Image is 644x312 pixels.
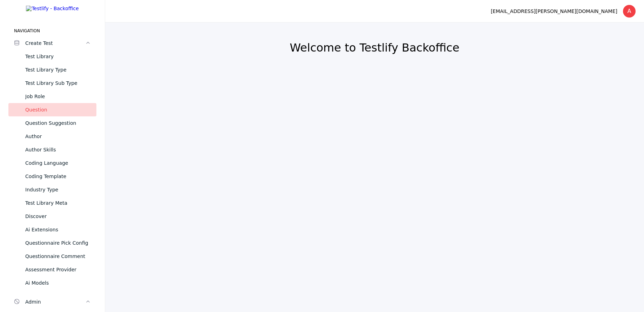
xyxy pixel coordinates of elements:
h2: Welcome to Testlify Backoffice [122,41,627,55]
a: Test Library [8,50,96,63]
a: Author [8,130,96,143]
div: Job Role [25,92,91,101]
a: Ai Models [8,276,96,290]
a: Assessment Provider [8,263,96,276]
a: Test Library Type [8,63,96,76]
div: Question Suggestion [25,119,91,127]
a: Question [8,103,96,116]
img: Testlify - Backoffice [26,6,79,11]
label: Navigation [8,28,96,34]
a: Ai Extensions [8,223,96,236]
div: Ai Models [25,279,91,287]
div: Author Skills [25,145,91,154]
div: Questionnaire Pick Config [25,239,91,247]
div: Test Library Type [25,66,91,74]
a: Industry Type [8,183,96,196]
div: Assessment Provider [25,265,91,274]
div: [EMAIL_ADDRESS][PERSON_NAME][DOMAIN_NAME] [491,7,617,15]
a: Questionnaire Comment [8,250,96,263]
a: Question Suggestion [8,116,96,130]
div: Coding Template [25,172,91,181]
div: Test Library Sub Type [25,79,91,87]
div: Question [25,106,91,114]
div: A [623,5,636,18]
a: Job Role [8,90,96,103]
div: Create Test [25,39,85,47]
a: Test Library Meta [8,196,96,210]
a: Questionnaire Pick Config [8,236,96,250]
div: Admin [25,298,85,306]
div: Discover [25,212,91,221]
a: Test Library Sub Type [8,76,96,90]
div: Test Library [25,52,91,61]
a: Coding Template [8,170,96,183]
div: Author [25,132,91,141]
a: Discover [8,210,96,223]
div: Industry Type [25,185,91,194]
div: Questionnaire Comment [25,252,91,260]
a: Author Skills [8,143,96,156]
div: Test Library Meta [25,199,91,207]
a: Coding Language [8,156,96,170]
div: Coding Language [25,159,91,167]
div: Ai Extensions [25,225,91,234]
